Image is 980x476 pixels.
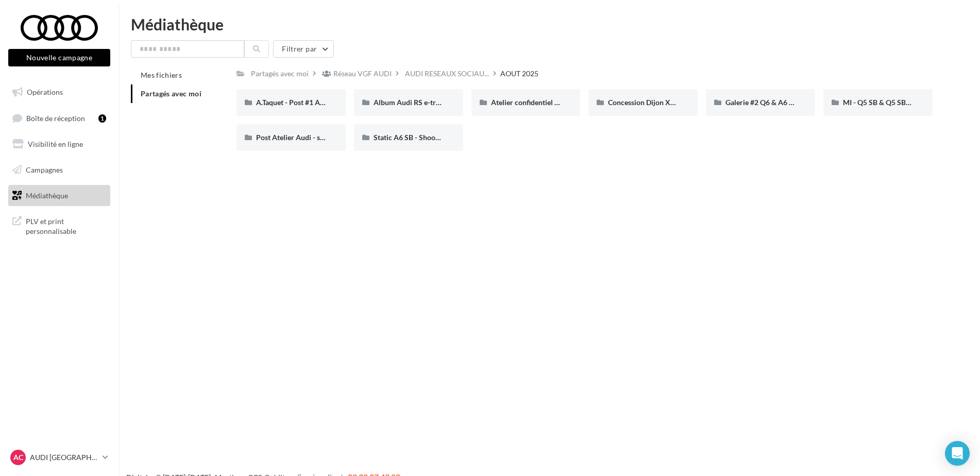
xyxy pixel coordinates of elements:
[131,16,968,32] div: Médiathèque
[725,98,844,107] span: Galerie #2 Q6 & A6 SB - Shooting NV
[374,98,529,107] span: Album Audi RS e-tron GT (e-tron GT attack plan)
[26,191,68,199] span: Médiathèque
[8,49,110,66] button: Nouvelle campagne
[26,165,63,174] span: Campagnes
[374,133,460,142] span: Static A6 SB - Shooting NV
[6,133,112,155] a: Visibilité en ligne
[608,98,680,107] span: Concession Dijon XhX
[6,81,112,103] a: Opérations
[251,69,309,79] div: Partagés avec moi
[333,69,392,79] div: Réseau VGF AUDI
[843,98,935,107] span: MI - Q5 SB & Q5 SB e-hybrid
[6,185,112,207] a: Médiathèque
[273,40,334,58] button: Filtrer par
[256,133,369,142] span: Post Atelier Audi - session Business
[26,113,85,122] span: Boîte de réception
[6,210,112,241] a: PLV et print personnalisable
[405,69,489,79] span: AUDI RESEAUX SOCIAU...
[6,107,112,129] a: Boîte de réception1
[141,89,201,98] span: Partagés avec moi
[26,214,106,236] span: PLV et print personnalisable
[6,159,112,181] a: Campagnes
[98,114,106,123] div: 1
[30,452,98,463] p: AUDI [GEOGRAPHIC_DATA]
[256,98,340,107] span: A.Taquet - Post #1 Audi S3
[8,448,110,467] a: AC AUDI [GEOGRAPHIC_DATA]
[141,71,182,79] span: Mes fichiers
[500,69,538,79] div: AOUT 2025
[28,140,83,148] span: Visibilité en ligne
[27,88,63,96] span: Opérations
[13,452,23,463] span: AC
[945,441,970,466] div: Open Intercom Messenger
[491,98,612,107] span: Atelier confidentiel [PERSON_NAME]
